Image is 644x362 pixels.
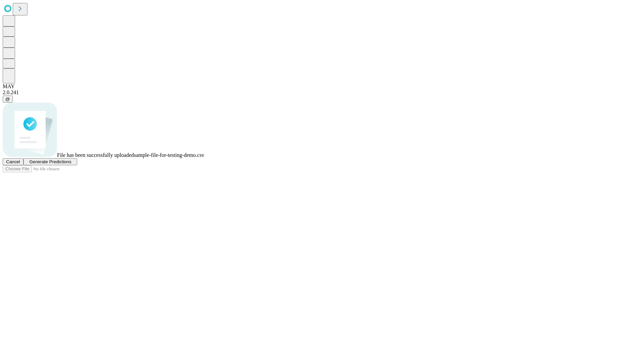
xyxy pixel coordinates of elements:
span: sample-file-for-testing-demo.csv [134,152,204,158]
span: Cancel [6,159,20,164]
button: @ [3,96,13,103]
div: 2.0.241 [3,89,641,96]
span: @ [5,97,10,102]
button: Generate Predictions [23,158,77,165]
div: MAY [3,83,641,89]
button: Cancel [3,158,23,165]
span: File has been successfully uploaded [57,152,134,158]
span: Generate Predictions [29,159,71,164]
